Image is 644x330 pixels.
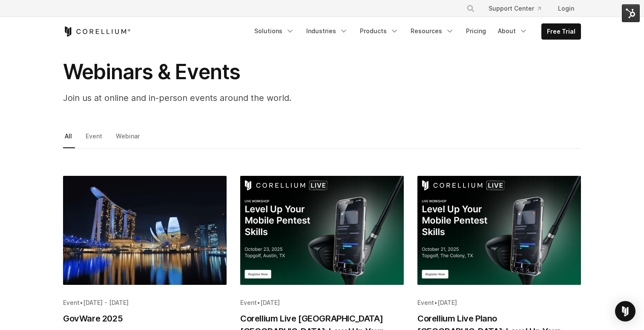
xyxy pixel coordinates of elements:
[542,24,581,39] a: Free Trial
[437,299,457,306] span: [DATE]
[405,23,459,39] a: Resources
[260,299,280,306] span: [DATE]
[482,1,548,16] a: Support Center
[615,301,635,321] div: Open Intercom Messenger
[417,176,581,285] img: Corellium Live Plano TX: Level Up Your Mobile Pentest Skills
[301,23,353,39] a: Industries
[456,1,581,16] div: Navigation Menu
[63,312,227,325] h2: GovWare 2025
[249,23,581,40] div: Navigation Menu
[463,1,478,16] button: Search
[240,298,404,307] div: •
[84,130,105,148] a: Event
[83,299,129,306] span: [DATE] - [DATE]
[63,59,404,85] h1: Webinars & Events
[63,176,227,285] img: GovWare 2025
[63,298,227,307] div: •
[63,26,131,37] a: Corellium Home
[355,23,404,39] a: Products
[493,23,533,39] a: About
[63,299,80,306] span: Event
[417,298,581,307] div: •
[249,23,299,39] a: Solutions
[551,1,581,16] a: Login
[240,176,404,285] img: Corellium Live Austin TX: Level Up Your Mobile Pentest Skills
[63,130,75,148] a: All
[63,92,404,104] p: Join us at online and in-person events around the world.
[461,23,491,39] a: Pricing
[114,130,143,148] a: Webinar
[240,299,257,306] span: Event
[417,299,434,306] span: Event
[622,4,640,22] img: HubSpot Tools Menu Toggle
